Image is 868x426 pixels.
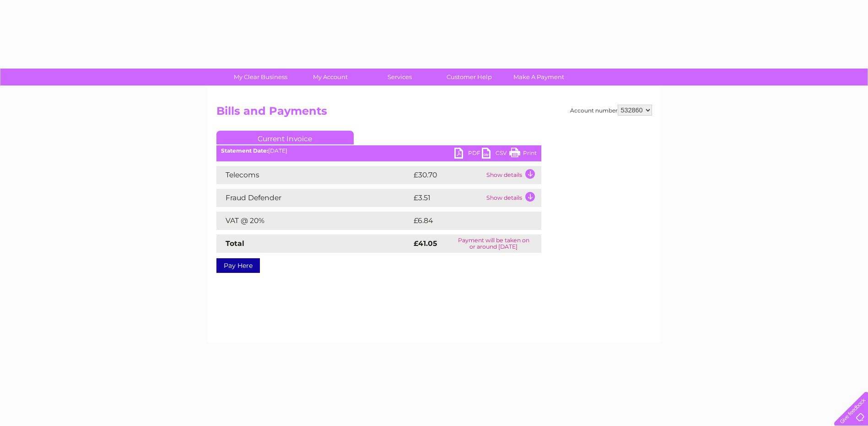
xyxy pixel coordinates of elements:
a: Print [509,148,537,161]
a: My Clear Business [223,69,298,85]
div: [DATE] [216,148,541,154]
td: Show details [484,189,541,207]
div: Account number [570,105,652,116]
b: Statement Date: [221,147,268,154]
a: Pay Here [216,258,260,273]
strong: Total [226,239,244,248]
a: My Account [292,69,368,85]
td: £30.70 [411,166,484,184]
a: Services [362,69,437,85]
a: PDF [454,148,482,161]
a: Customer Help [431,69,507,85]
td: £6.84 [411,212,520,230]
a: Current Invoice [216,131,354,144]
h2: Bills and Payments [216,105,652,122]
td: £3.51 [411,189,484,207]
td: Telecoms [216,166,411,184]
strong: £41.05 [414,239,437,248]
a: Make A Payment [501,69,577,85]
td: VAT @ 20% [216,212,411,230]
td: Payment will be taken on or around [DATE] [446,234,541,253]
td: Show details [484,166,541,184]
td: Fraud Defender [216,189,411,207]
a: CSV [482,148,509,161]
